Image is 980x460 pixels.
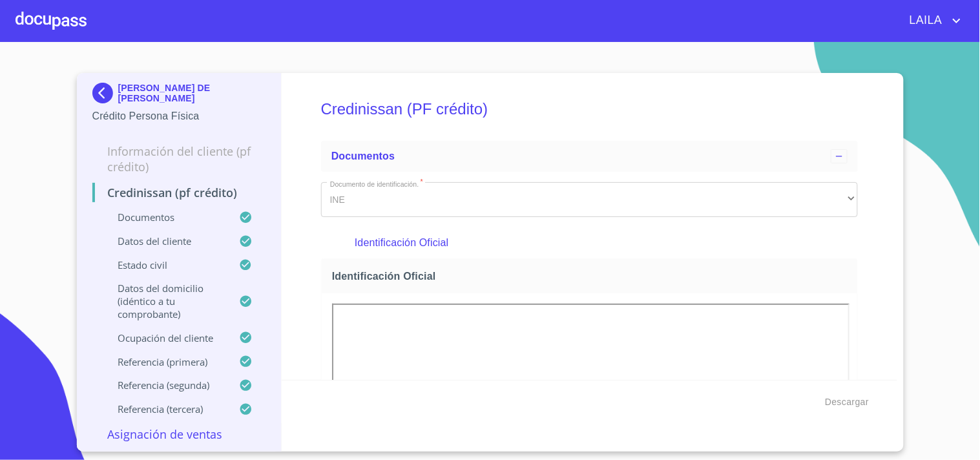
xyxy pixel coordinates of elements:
[92,143,266,174] p: Información del cliente (PF crédito)
[92,379,240,392] p: Referencia (segunda)
[92,109,266,124] p: Crédito Persona Física
[355,235,824,251] p: Identificación Oficial
[92,258,240,271] p: Estado civil
[92,83,266,109] div: [PERSON_NAME] DE [PERSON_NAME]
[92,211,240,224] p: Documentos
[92,235,240,247] p: Datos del cliente
[92,282,240,320] p: Datos del domicilio (idéntico a tu comprobante)
[92,402,240,415] p: Referencia (tercera)
[900,10,964,31] button: account of current user
[321,83,858,136] h5: Credinissan (PF crédito)
[92,185,266,200] p: Credinissan (PF crédito)
[331,151,395,162] span: Documentos
[118,83,266,103] p: [PERSON_NAME] DE [PERSON_NAME]
[321,182,858,217] div: INE
[92,355,240,368] p: Referencia (primera)
[92,426,266,442] p: Asignación de Ventas
[92,331,240,344] p: Ocupación del Cliente
[825,394,869,410] span: Descargar
[321,141,858,172] div: Documentos
[820,390,874,414] button: Descargar
[92,83,118,103] img: Docupass spot blue
[332,269,852,283] span: Identificación Oficial
[900,10,949,31] span: LAILA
